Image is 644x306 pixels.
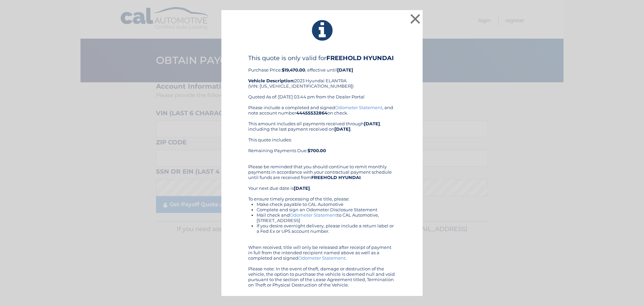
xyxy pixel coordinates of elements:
div: This quote includes: Remaining Payments Due: [248,137,396,159]
div: Purchase Price: , effective until 2023 Hyundai ELANTRA (VIN: [US_VEHICLE_IDENTIFICATION_NUMBER]) ... [248,54,396,105]
b: FREEHOLD HYUNDAI [326,54,394,62]
h4: This quote is only valid for [248,54,396,62]
b: $19,470.00 [282,67,305,73]
li: Mail check and to CAL Automotive, [STREET_ADDRESS] [257,212,396,223]
button: × [409,12,422,26]
b: [DATE] [364,121,380,126]
a: Odometer Statement [290,212,337,218]
b: [DATE] [334,126,351,132]
li: Complete and sign an Odometer Disclosure Statement [257,207,396,212]
div: Please include a completed and signed , and note account number on check. This amount includes al... [248,105,396,288]
strong: Vehicle Description: [248,78,294,83]
b: FREEHOLD HYUNDAI [311,175,361,180]
b: [DATE] [337,67,353,73]
li: If you desire overnight delivery, please include a return label or a Fed Ex or UPS account number. [257,223,396,234]
b: [DATE] [294,185,310,191]
b: $700.00 [308,148,326,153]
a: Odometer Statement [298,255,345,261]
li: Make check payable to CAL Automotive [257,202,396,207]
b: 44455532864 [296,110,327,116]
a: Odometer Statement [335,105,382,110]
